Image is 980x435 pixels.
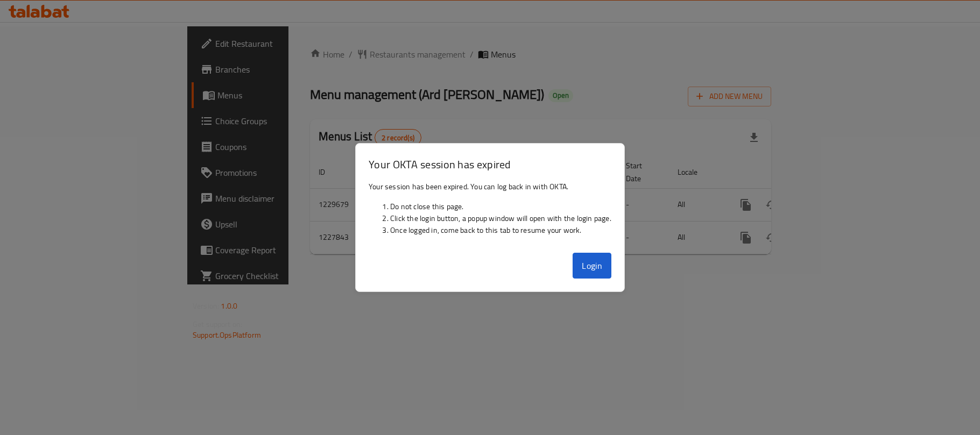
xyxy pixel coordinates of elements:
li: Click the login button, a popup window will open with the login page. [390,212,611,224]
li: Do not close this page. [390,201,611,212]
div: Your session has been expired. You can log back in with OKTA. [356,176,624,248]
button: Login [573,253,611,279]
li: Once logged in, come back to this tab to resume your work. [390,224,611,236]
h3: Your OKTA session has expired [369,156,611,172]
